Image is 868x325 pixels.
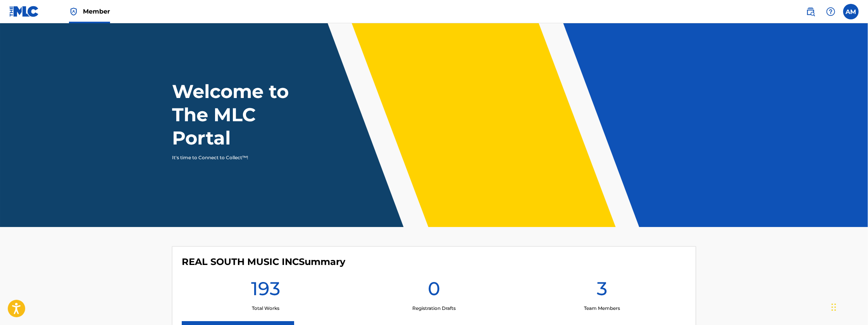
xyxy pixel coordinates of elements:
[251,277,280,305] h1: 193
[829,288,868,325] iframe: Chat Widget
[182,256,345,268] h4: REAL SOUTH MUSIC INC
[826,7,835,16] img: help
[823,4,839,19] div: Help
[843,4,859,19] div: User Menu
[172,154,307,161] p: It's time to Connect to Collect™!
[584,305,620,312] p: Team Members
[9,6,39,17] img: MLC Logo
[172,80,317,150] h1: Welcome to The MLC Portal
[252,305,279,312] p: Total Works
[832,296,836,319] div: Drag
[803,4,818,19] a: Public Search
[412,305,456,312] p: Registration Drafts
[69,7,78,16] img: Top Rightsholder
[83,7,110,16] span: Member
[597,277,607,305] h1: 3
[806,7,815,16] img: search
[428,277,440,305] h1: 0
